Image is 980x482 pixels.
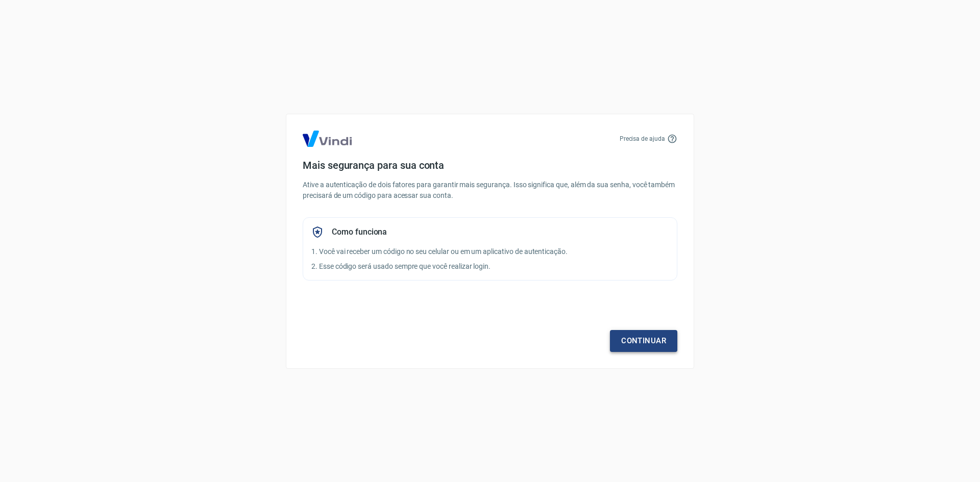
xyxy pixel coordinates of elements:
h4: Mais segurança para sua conta [303,159,677,171]
p: 1. Você vai receber um código no seu celular ou em um aplicativo de autenticação. [311,246,669,257]
p: Precisa de ajuda [620,134,665,143]
p: Ative a autenticação de dois fatores para garantir mais segurança. Isso significa que, além da su... [303,180,677,201]
p: 2. Esse código será usado sempre que você realizar login. [311,261,669,272]
img: Logo Vind [303,131,352,147]
h5: Como funciona [332,227,387,237]
a: Continuar [610,330,677,351]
